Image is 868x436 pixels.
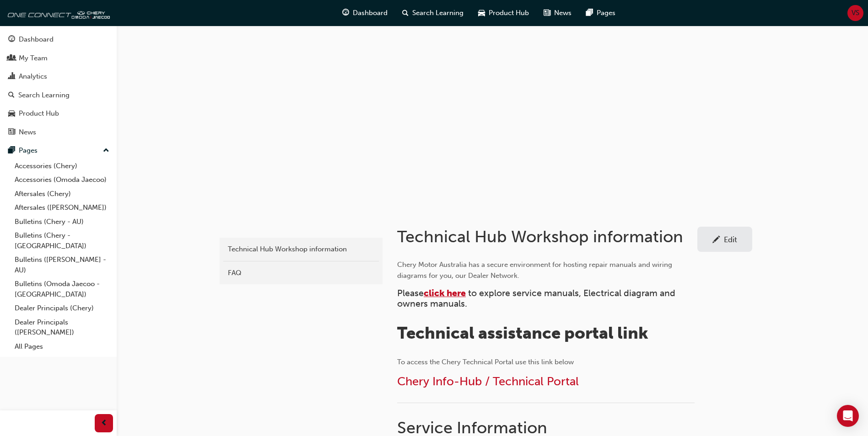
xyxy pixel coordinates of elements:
[536,4,579,22] a: news-iconNews
[852,8,859,18] span: VS
[223,265,379,281] a: FAQ
[847,5,863,21] button: VS
[8,128,15,137] span: news-icon
[397,227,697,247] h1: Technical Hub Workshop information
[19,53,48,64] div: My Team
[11,159,113,173] a: Accessories (Chery)
[19,127,36,138] div: News
[335,4,395,22] a: guage-iconDashboard
[395,4,471,22] a: search-iconSearch Learning
[424,288,466,298] a: click here
[11,229,113,253] a: Bulletins (Chery - [GEOGRAPHIC_DATA])
[8,73,15,81] span: chart-icon
[397,261,674,280] span: Chery Motor Australia has a secure environment for hosting repair manuals and wiring diagrams for...
[11,187,113,201] a: Aftersales (Chery)
[19,108,59,119] div: Product Hub
[579,4,623,22] a: pages-iconPages
[471,4,536,22] a: car-iconProduct Hub
[4,50,113,67] a: My Team
[4,68,113,85] a: Analytics
[19,34,54,45] div: Dashboard
[544,7,550,19] span: news-icon
[478,7,485,19] span: car-icon
[4,29,113,142] button: DashboardMy TeamAnalyticsSearch LearningProduct HubNews
[402,7,409,19] span: search-icon
[228,268,374,278] div: FAQ
[11,301,113,315] a: Dealer Principals (Chery)
[597,8,615,18] span: Pages
[19,71,47,82] div: Analytics
[397,288,424,298] span: Please
[489,8,529,18] span: Product Hub
[11,277,113,301] a: Bulletins (Omoda Jaecoo - [GEOGRAPHIC_DATA])
[697,227,752,252] a: Edit
[101,418,108,429] span: prev-icon
[4,87,113,104] a: Search Learning
[8,147,15,155] span: pages-icon
[8,110,15,118] span: car-icon
[228,244,374,255] div: Technical Hub Workshop information
[554,8,571,18] span: News
[11,340,113,354] a: All Pages
[712,236,720,245] span: pencil-icon
[397,358,574,366] span: To access the Chery Technical Portal use this link below
[4,142,113,159] button: Pages
[11,215,113,229] a: Bulletins (Chery - AU)
[342,7,349,19] span: guage-icon
[586,7,593,19] span: pages-icon
[397,323,648,343] span: Technical assistance portal link
[11,173,113,187] a: Accessories (Omoda Jaecoo)
[18,90,70,101] div: Search Learning
[8,91,15,100] span: search-icon
[412,8,464,18] span: Search Learning
[11,253,113,277] a: Bulletins ([PERSON_NAME] - AU)
[353,8,388,18] span: Dashboard
[223,241,379,257] a: Technical Hub Workshop information
[4,105,113,122] a: Product Hub
[4,124,113,141] a: News
[8,54,15,63] span: people-icon
[397,374,579,388] a: Chery Info-Hub / Technical Portal
[8,36,15,44] span: guage-icon
[19,145,38,156] div: Pages
[397,288,678,309] span: to explore service manuals, Electrical diagram and owners manuals.
[11,201,113,215] a: Aftersales ([PERSON_NAME])
[11,315,113,340] a: Dealer Principals ([PERSON_NAME])
[4,31,113,48] a: Dashboard
[837,405,859,427] div: Open Intercom Messenger
[103,145,109,157] span: up-icon
[5,4,110,22] img: oneconnect
[724,235,737,244] div: Edit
